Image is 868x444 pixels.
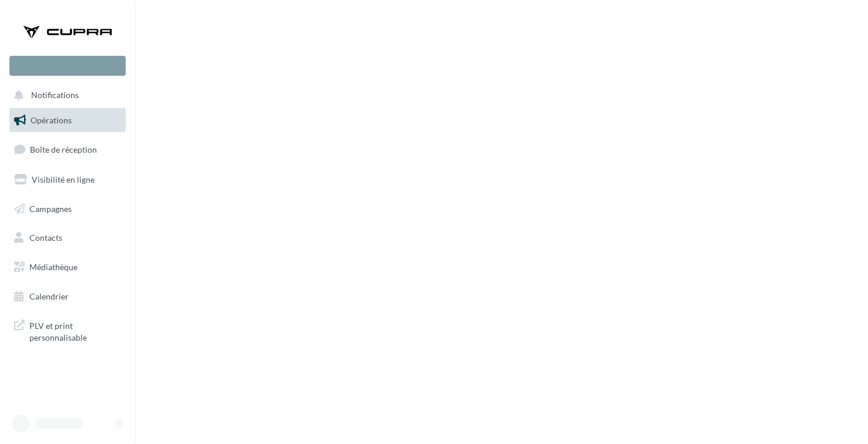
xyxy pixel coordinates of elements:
a: Calendrier [7,284,128,309]
a: PLV et print personnalisable [7,313,128,348]
a: Contacts [7,226,128,250]
a: Opérations [7,108,128,133]
a: Boîte de réception [7,137,128,162]
span: Calendrier [29,291,69,301]
div: Nouvelle campagne [9,56,126,76]
span: Boîte de réception [30,144,97,154]
span: PLV et print personnalisable [29,318,121,343]
a: Médiathèque [7,255,128,280]
span: Médiathèque [29,262,78,272]
span: Visibilité en ligne [32,174,95,184]
span: Campagnes [29,203,72,213]
a: Campagnes [7,197,128,221]
span: Notifications [31,90,79,100]
a: Visibilité en ligne [7,167,128,192]
span: Opérations [31,115,72,125]
span: Contacts [29,233,62,243]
